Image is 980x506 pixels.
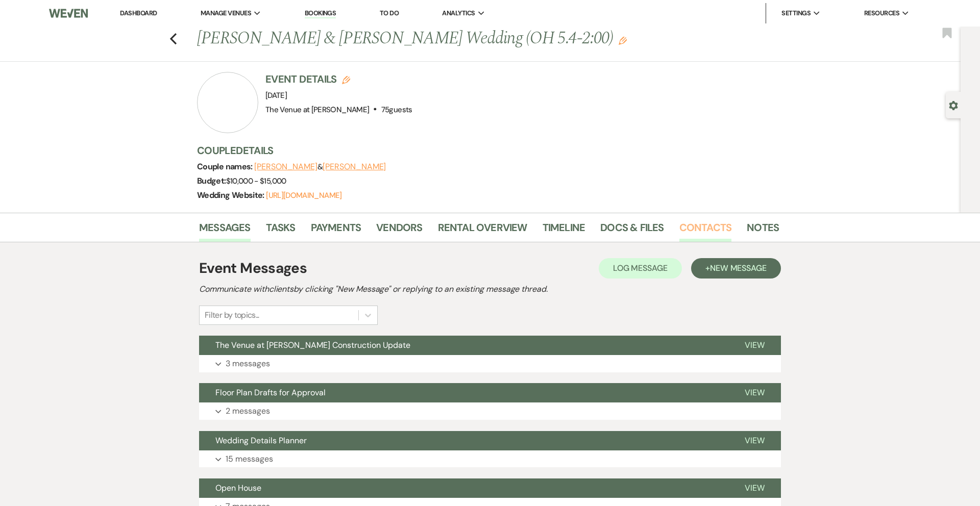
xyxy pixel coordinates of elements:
a: Bookings [305,9,336,18]
button: View [728,383,781,402]
button: [PERSON_NAME] [254,163,317,171]
h1: Event Messages [199,258,307,279]
h3: Event Details [265,72,412,86]
a: Rental Overview [438,219,527,242]
span: The Venue at [PERSON_NAME] [265,105,369,115]
h3: Couple Details [197,143,769,158]
button: The Venue at [PERSON_NAME] Construction Update [199,336,728,355]
a: [URL][DOMAIN_NAME] [266,190,341,200]
img: Weven Logo [49,3,88,24]
span: The Venue at [PERSON_NAME] Construction Update [215,340,410,350]
button: 15 messages [199,450,781,468]
a: Notes [747,219,779,242]
button: +New Message [691,258,781,279]
a: Vendors [376,219,422,242]
button: View [728,336,781,355]
span: Budget: [197,175,226,186]
span: View [745,340,765,350]
span: Couple names: [197,161,254,172]
span: New Message [710,263,767,273]
span: Open House [215,483,261,493]
span: Manage Venues [201,8,251,18]
h1: [PERSON_NAME] & [PERSON_NAME] Wedding (OH 5.4-2:00) [197,27,654,51]
a: Messages [199,219,251,242]
span: & [254,162,386,172]
p: 2 messages [226,404,270,418]
a: Tasks [266,219,296,242]
button: 3 messages [199,355,781,372]
h2: Communicate with clients by clicking "New Message" or replying to an existing message thread. [199,283,781,295]
a: Contacts [679,219,732,242]
span: $10,000 - $15,000 [226,176,286,186]
p: 3 messages [226,357,270,370]
a: Docs & Files [600,219,664,242]
a: Dashboard [120,9,157,17]
button: [PERSON_NAME] [323,163,386,171]
button: View [728,478,781,498]
a: To Do [380,9,399,17]
span: Settings [781,8,811,18]
span: Floor Plan Drafts for Approval [215,387,326,398]
button: Open lead details [949,100,958,110]
a: Payments [311,219,361,242]
span: Resources [864,8,899,18]
span: View [745,483,765,493]
div: Filter by topics... [205,309,259,321]
button: View [728,431,781,450]
button: Log Message [599,258,682,279]
span: View [745,387,765,398]
button: Floor Plan Drafts for Approval [199,383,728,402]
span: View [745,435,765,446]
span: Wedding Details Planner [215,435,307,446]
span: [DATE] [265,90,287,100]
span: Log Message [613,263,668,273]
button: Wedding Details Planner [199,431,728,450]
p: 15 messages [226,452,273,466]
span: 75 guests [381,105,412,115]
button: 2 messages [199,402,781,420]
button: Edit [619,36,627,45]
a: Timeline [543,219,585,242]
button: Open House [199,478,728,498]
span: Analytics [442,8,475,18]
span: Wedding Website: [197,190,266,200]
